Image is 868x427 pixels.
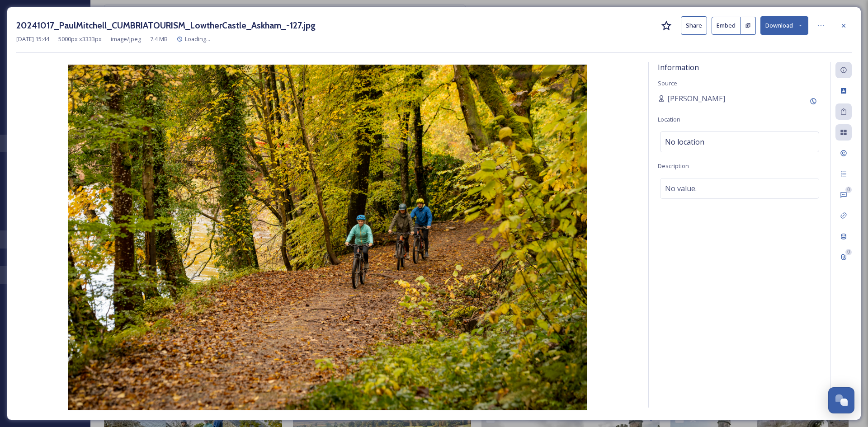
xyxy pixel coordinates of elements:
span: Location [658,115,680,123]
button: Embed [712,17,741,35]
span: image/jpeg [111,35,141,43]
span: [DATE] 15:44 [16,35,49,43]
h3: 20241017_PaulMitchell_CUMBRIATOURISM_LowtherCastle_Askham_-127.jpg [16,19,316,32]
div: 0 [845,187,852,193]
span: Source [658,79,677,87]
span: [PERSON_NAME] [667,93,725,104]
span: No value. [665,183,697,194]
span: 7.4 MB [150,35,168,43]
span: Information [658,62,699,72]
span: Description [658,162,689,170]
img: 20241017_PaulMitchell_CUMBRIATOURISM_LowtherCastle_Askham_-127.jpg [16,65,639,410]
span: 5000 px x 3333 px [58,35,102,43]
button: Download [760,16,808,35]
span: No location [665,136,704,147]
button: Share [681,16,707,35]
div: 0 [845,249,852,255]
span: Loading... [185,35,210,43]
button: Open Chat [828,387,854,413]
